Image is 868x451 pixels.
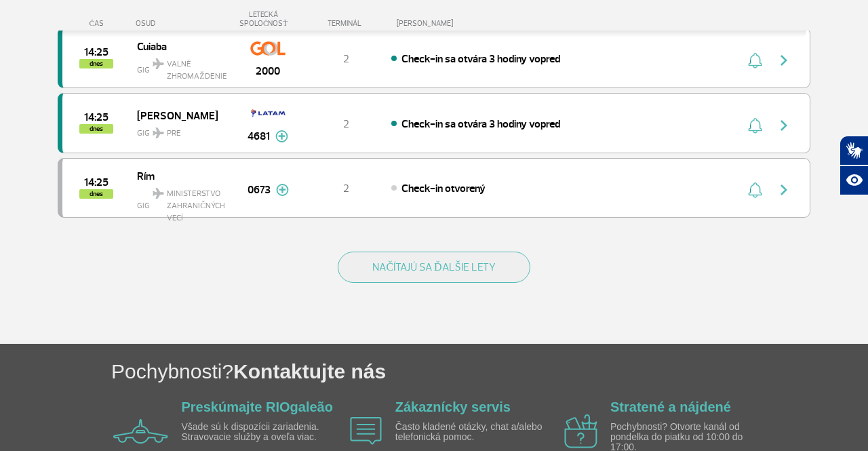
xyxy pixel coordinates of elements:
img: ikona lietadla [350,417,382,445]
font: GIG [137,201,150,211]
font: Check-in sa otvára 3 hodiny vopred [401,52,560,66]
span: 27. 9. 2025 14:25:00 [84,113,108,122]
font: OSUD [136,18,155,28]
font: Ministerstvo zahraničných vecí [167,189,225,223]
font: 4681 [248,130,270,143]
font: dnes [90,189,103,198]
img: sino-painel-voo.svg [748,182,762,198]
font: Rím [137,170,155,183]
font: 14:25 [84,111,108,124]
font: [PERSON_NAME] [137,109,218,123]
img: sino-painel-voo.svg [748,52,762,68]
button: Otvorený prekladač posunkovej reči. [840,136,868,165]
font: 2000 [256,64,280,78]
font: Pochybnosti? [111,360,233,383]
img: sino-painel-voo.svg [748,117,762,134]
font: 2 [343,117,349,131]
font: Cuiaba [137,40,167,54]
font: GIG [137,128,150,138]
font: Kontaktujte nás [233,360,386,383]
img: seta-direita-painel-voo.svg [776,117,792,134]
div: Doplnok pre prístupnosť Hand Talk. [840,136,868,195]
font: TERMINÁL [328,18,361,28]
font: Všade sú k dispozícii zariadenia. Stravovacie služby a oveľa viac. [182,421,319,442]
font: dnes [90,59,103,68]
font: 0673 [248,183,271,197]
font: 2 [343,52,349,66]
a: Stratené a nájdené [610,399,731,414]
img: mais-info-painel-voo.svg [275,130,288,142]
img: destiny_airplane.svg [153,128,164,138]
font: ČAS [90,18,104,28]
font: Check-in sa otvára 3 hodiny vopred [401,117,560,131]
font: PRE [167,128,181,138]
font: GIG [137,65,150,75]
font: [PERSON_NAME] [397,18,453,28]
font: 2 [343,182,349,195]
img: seta-direita-painel-voo.svg [776,182,792,198]
font: Valné zhromaždenie [167,59,226,81]
a: Preskúmajte RIOgaleão [182,399,333,414]
span: 27. 9. 2025 14:25:00 [84,47,108,57]
font: dnes [90,124,103,133]
img: ikona lietadla [564,414,597,448]
font: Check-in otvorený [401,182,486,195]
a: Zákaznícky servis [395,399,511,414]
img: destiny_airplane.svg [153,58,164,69]
img: seta-direita-painel-voo.svg [776,52,792,68]
button: Otvorte pomocné zdroje. [840,165,868,195]
font: NAČÍTAJÚ SA ĎALŠIE LETY [372,260,495,274]
img: ikona lietadla [113,419,168,444]
font: LETECKÁ SPOLOČNOSŤ [239,9,288,28]
font: 14:25 [84,45,108,59]
button: NAČÍTAJÚ SA ĎALŠIE LETY [338,252,530,283]
font: Často kladené otázky, chat a/alebo telefonická pomoc. [395,421,542,442]
font: 14:25 [84,176,108,189]
img: destiny_airplane.svg [153,188,164,199]
span: 27. 9. 2025 14:25:00 [84,178,108,187]
img: mais-info-painel-voo.svg [276,184,289,196]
